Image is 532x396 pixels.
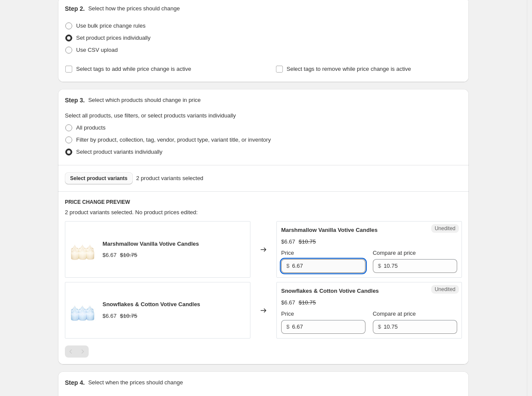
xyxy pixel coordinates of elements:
[65,345,89,358] nav: Pagination
[120,312,138,320] strike: $10.75
[281,250,294,256] span: Price
[378,263,381,269] span: $
[70,237,96,263] img: fh18_f002_v06900_web_abd8d613-7516-4f23-a72f-1564bc4954e9_80x.png
[76,47,118,53] span: Use CSV upload
[373,250,416,256] span: Compare at price
[103,241,199,247] span: Marshmallow Vanilla Votive Candles
[88,378,183,387] p: Select when the prices should change
[76,124,106,131] span: All products
[76,149,162,155] span: Select product variants individually
[76,136,271,143] span: Filter by product, collection, tag, vendor, product type, variant title, or inventory
[70,298,96,323] img: 1_FH24_V06N2131_80x.jpg
[287,66,411,72] span: Select tags to remove while price change is active
[281,310,294,317] span: Price
[299,238,316,246] strike: $10.75
[65,378,85,387] h2: Step 4.
[65,4,85,13] h2: Step 2.
[281,238,295,246] div: $6.67
[281,227,378,233] span: Marshmallow Vanilla Votive Candles
[120,251,138,260] strike: $10.75
[136,174,203,183] span: 2 product variants selected
[435,225,455,232] span: Unedited
[65,96,85,105] h2: Step 3.
[65,199,462,206] h6: PRICE CHANGE PREVIEW
[435,286,455,293] span: Unedited
[286,323,289,330] span: $
[65,172,133,184] button: Select product variants
[378,323,381,330] span: $
[70,175,128,182] span: Select product variants
[103,251,117,260] div: $6.67
[286,263,289,269] span: $
[76,66,191,72] span: Select tags to add while price change is active
[281,298,295,307] div: $6.67
[65,209,198,215] span: 2 product variants selected. No product prices edited:
[281,288,379,294] span: Snowflakes & Cotton Votive Candles
[103,301,200,307] span: Snowflakes & Cotton Votive Candles
[88,96,201,105] p: Select which products should change in price
[76,35,151,41] span: Set product prices individually
[103,312,117,320] div: $6.67
[88,4,180,13] p: Select how the prices should change
[76,22,145,29] span: Use bulk price change rules
[299,298,316,307] strike: $10.75
[65,112,236,119] span: Select all products, use filters, or select products variants individually
[373,310,416,317] span: Compare at price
